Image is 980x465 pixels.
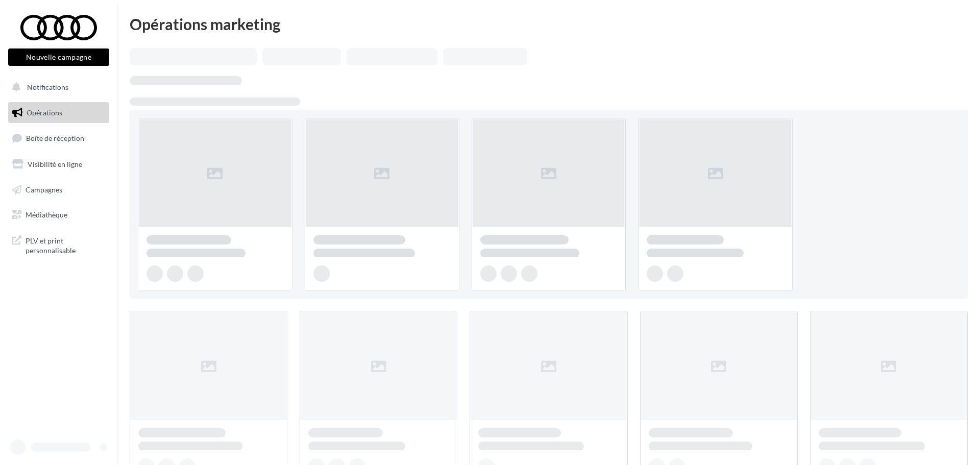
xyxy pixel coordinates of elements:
div: Opérations marketing [130,16,968,32]
a: Boîte de réception [6,127,111,149]
span: Notifications [27,83,68,91]
button: Notifications [6,77,107,98]
span: Campagnes [26,185,62,193]
span: Boîte de réception [26,134,84,142]
a: Opérations [6,102,111,124]
span: Visibilité en ligne [28,160,82,168]
span: PLV et print personnalisable [26,234,105,256]
span: Médiathèque [26,210,67,219]
a: Médiathèque [6,204,111,226]
a: PLV et print personnalisable [6,230,111,260]
span: Opérations [27,108,62,117]
button: Nouvelle campagne [8,48,109,66]
a: Visibilité en ligne [6,154,111,175]
a: Campagnes [6,179,111,201]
